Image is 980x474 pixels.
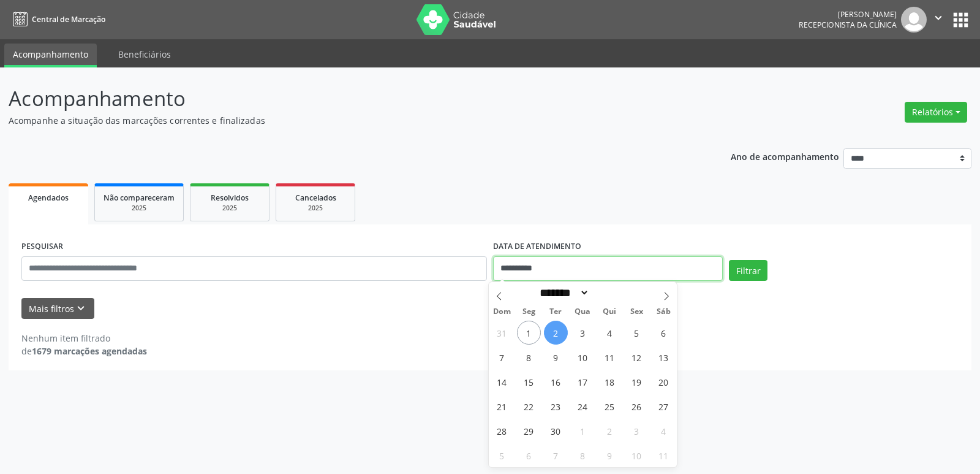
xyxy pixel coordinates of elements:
[21,237,63,256] label: PESQUISAR
[517,419,541,443] span: Setembro 29, 2025
[799,9,897,20] div: [PERSON_NAME]
[544,370,568,394] span: Setembro 16, 2025
[32,345,147,357] strong: 1679 marcações agendadas
[517,345,541,369] span: Setembro 8, 2025
[74,302,88,315] i: keyboard_arrow_down
[199,204,260,213] div: 2025
[652,443,676,467] span: Outubro 11, 2025
[652,345,676,369] span: Setembro 13, 2025
[490,345,514,369] span: Setembro 7, 2025
[625,419,649,443] span: Outubro 3, 2025
[569,308,596,316] span: Qua
[21,298,94,319] button: Mais filtroskeyboard_arrow_down
[517,321,541,345] span: Setembro 1, 2025
[571,321,595,345] span: Setembro 3, 2025
[32,14,105,25] span: Central de Marcação
[571,394,595,418] span: Setembro 24, 2025
[21,345,147,357] div: de
[9,83,682,114] p: Acompanhamento
[490,394,514,418] span: Setembro 21, 2025
[598,345,622,369] span: Setembro 11, 2025
[571,419,595,443] span: Outubro 1, 2025
[598,370,622,394] span: Setembro 18, 2025
[493,237,581,256] label: DATA DE ATENDIMENTO
[515,308,542,316] span: Seg
[517,443,541,467] span: Outubro 6, 2025
[901,7,927,32] img: img
[598,394,622,418] span: Setembro 25, 2025
[625,370,649,394] span: Setembro 19, 2025
[571,345,595,369] span: Setembro 10, 2025
[110,44,179,65] a: Beneficiários
[571,370,595,394] span: Setembro 17, 2025
[544,345,568,369] span: Setembro 9, 2025
[517,394,541,418] span: Setembro 22, 2025
[950,9,971,31] button: apps
[536,286,590,299] select: Month
[104,193,175,203] span: Não compareceram
[544,419,568,443] span: Setembro 30, 2025
[729,260,767,281] button: Filtrar
[932,11,945,25] i: 
[598,419,622,443] span: Outubro 2, 2025
[652,394,676,418] span: Setembro 27, 2025
[4,44,97,67] a: Acompanhamento
[598,443,622,467] span: Outubro 9, 2025
[652,321,676,345] span: Setembro 6, 2025
[596,308,623,316] span: Qui
[905,102,967,123] button: Relatórios
[104,204,175,213] div: 2025
[490,443,514,467] span: Outubro 5, 2025
[589,286,630,299] input: Year
[625,443,649,467] span: Outubro 10, 2025
[542,308,569,316] span: Ter
[544,443,568,467] span: Outubro 7, 2025
[28,193,69,203] span: Agendados
[490,419,514,443] span: Setembro 28, 2025
[571,443,595,467] span: Outubro 8, 2025
[517,370,541,394] span: Setembro 15, 2025
[211,193,249,203] span: Resolvidos
[650,308,677,316] span: Sáb
[21,332,147,345] div: Nenhum item filtrado
[598,321,622,345] span: Setembro 4, 2025
[544,394,568,418] span: Setembro 23, 2025
[799,20,897,30] span: Recepcionista da clínica
[652,419,676,443] span: Outubro 4, 2025
[9,114,682,127] p: Acompanhe a situação das marcações correntes e finalizadas
[625,394,649,418] span: Setembro 26, 2025
[490,321,514,345] span: Agosto 31, 2025
[544,321,568,345] span: Setembro 2, 2025
[295,193,336,203] span: Cancelados
[490,370,514,394] span: Setembro 14, 2025
[285,204,346,213] div: 2025
[927,7,950,32] button: 
[9,9,105,29] a: Central de Marcação
[652,370,676,394] span: Setembro 20, 2025
[489,308,516,316] span: Dom
[625,321,649,345] span: Setembro 5, 2025
[623,308,650,316] span: Sex
[731,148,839,164] p: Ano de acompanhamento
[625,345,649,369] span: Setembro 12, 2025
